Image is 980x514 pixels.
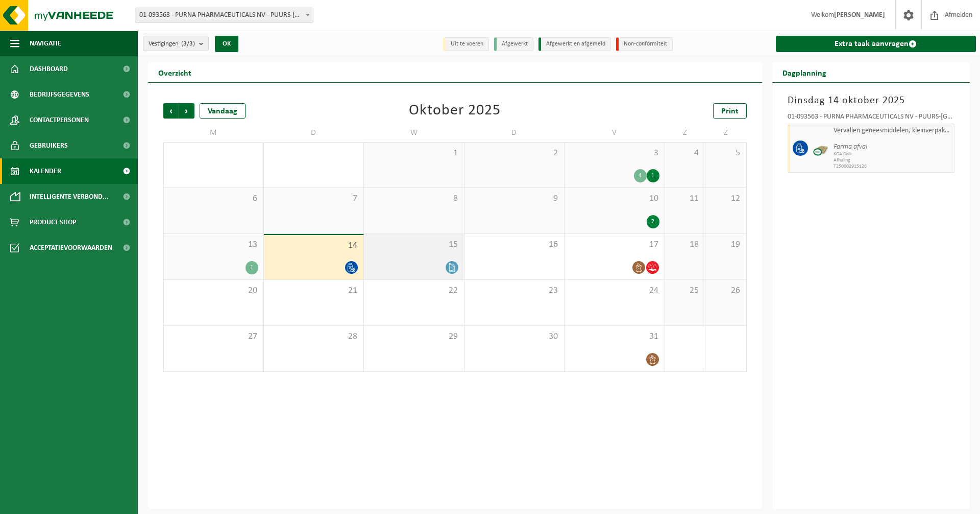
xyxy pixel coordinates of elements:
[30,31,61,56] span: Navigatie
[179,103,194,119] span: Volgende
[246,261,258,274] div: 1
[470,285,559,296] span: 23
[813,141,828,156] img: PB-CU
[710,239,741,250] span: 19
[269,240,359,251] span: 14
[269,285,359,296] span: 21
[713,103,747,119] a: Print
[470,193,559,204] span: 9
[834,143,867,151] i: Farma afval
[470,331,559,342] span: 30
[30,107,89,133] span: Contactpersonen
[670,193,700,204] span: 11
[470,148,559,159] span: 2
[169,331,258,342] span: 27
[200,103,246,119] div: Vandaag
[30,235,112,261] span: Acceptatievoorwaarden
[163,103,179,119] span: Vorige
[181,40,195,47] count: (3/3)
[409,103,501,119] div: Oktober 2025
[776,36,976,52] a: Extra taak aanvragen
[670,285,700,296] span: 25
[834,151,952,157] span: KGA Colli
[721,107,739,115] span: Print
[834,157,952,163] span: Afhaling
[670,148,700,159] span: 4
[570,193,659,204] span: 10
[169,193,258,204] span: 6
[647,169,659,182] div: 1
[634,169,647,182] div: 4
[494,37,533,51] li: Afgewerkt
[135,8,313,22] span: 01-093563 - PURNA PHARMACEUTICALS NV - PUURS-SINT-AMANDS
[30,184,109,209] span: Intelligente verbond...
[30,209,76,235] span: Product Shop
[369,331,459,342] span: 29
[269,193,359,204] span: 7
[647,215,659,228] div: 2
[705,124,746,142] td: Z
[215,36,238,52] button: OK
[834,11,885,19] strong: [PERSON_NAME]
[710,285,741,296] span: 26
[834,163,952,170] span: T250002915126
[143,36,209,51] button: Vestigingen(3/3)
[30,56,68,82] span: Dashboard
[570,285,659,296] span: 24
[30,133,68,158] span: Gebruikers
[148,62,202,82] h2: Overzicht
[710,148,741,159] span: 5
[169,285,258,296] span: 20
[616,37,673,51] li: Non-conformiteit
[443,37,489,51] li: Uit te voeren
[169,239,258,250] span: 13
[369,148,459,159] span: 1
[264,124,364,142] td: D
[670,239,700,250] span: 18
[269,331,359,342] span: 28
[369,285,459,296] span: 22
[788,93,955,108] h3: Dinsdag 14 oktober 2025
[772,62,837,82] h2: Dagplanning
[149,36,195,52] span: Vestigingen
[464,124,565,142] td: D
[834,127,952,135] span: Vervallen geneesmiddelen, kleinverpakking, niet gevaarlijk (huishoudelijk)
[538,37,611,51] li: Afgewerkt en afgemeld
[570,239,659,250] span: 17
[30,158,61,184] span: Kalender
[369,193,459,204] span: 8
[788,113,955,124] div: 01-093563 - PURNA PHARMACEUTICALS NV - PUURS-[GEOGRAPHIC_DATA]
[369,239,459,250] span: 15
[470,239,559,250] span: 16
[364,124,464,142] td: W
[570,331,659,342] span: 31
[665,124,706,142] td: Z
[135,8,313,23] span: 01-093563 - PURNA PHARMACEUTICALS NV - PUURS-SINT-AMANDS
[570,148,659,159] span: 3
[565,124,665,142] td: V
[710,193,741,204] span: 12
[163,124,264,142] td: M
[30,82,89,107] span: Bedrijfsgegevens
